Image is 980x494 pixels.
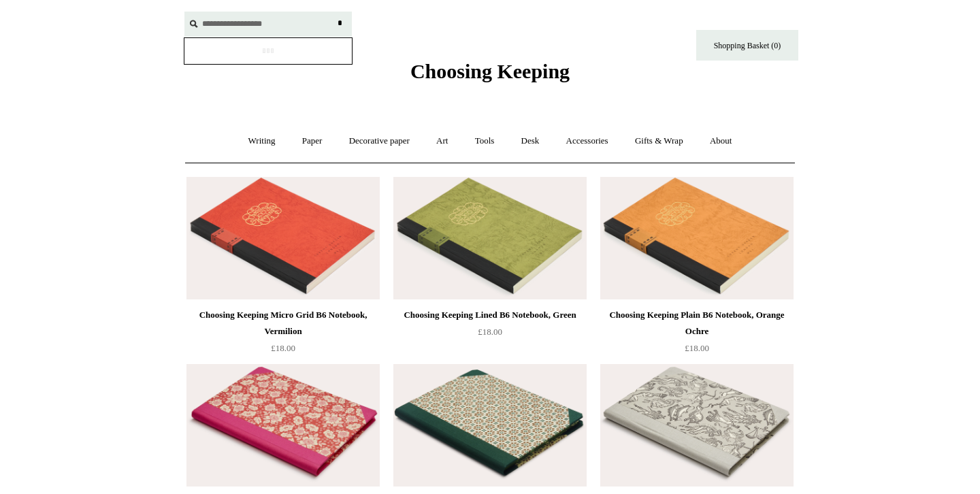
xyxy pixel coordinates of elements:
[696,30,798,61] a: Shopping Basket (0)
[393,177,587,299] img: Choosing Keeping Lined B6 Notebook, Green
[186,307,380,363] a: Choosing Keeping Micro Grid B6 Notebook, Vermilion £18.00
[186,177,380,299] a: Choosing Keeping Micro Grid B6 Notebook, Vermilion Choosing Keeping Micro Grid B6 Notebook, Vermi...
[600,177,794,299] img: Choosing Keeping Plain B6 Notebook, Orange Ochre
[393,307,587,363] a: Choosing Keeping Lined B6 Notebook, Green £18.00
[410,71,570,80] a: Choosing Keeping
[478,327,502,337] span: £18.00
[186,177,380,299] img: Choosing Keeping Micro Grid B6 Notebook, Vermilion
[190,307,376,340] div: Choosing Keeping Micro Grid B6 Notebook, Vermilion
[424,123,460,159] a: Art
[698,123,745,159] a: About
[236,123,288,159] a: Writing
[600,177,794,299] a: Choosing Keeping Plain B6 Notebook, Orange Ochre Choosing Keeping Plain B6 Notebook, Orange Ochre
[393,364,587,487] a: Hardback "Composition Ledger" Notebook, Floral Tile Hardback "Composition Ledger" Notebook, Flora...
[271,343,295,353] span: £18.00
[397,307,583,323] div: Choosing Keeping Lined B6 Notebook, Green
[685,343,709,353] span: £18.00
[600,364,794,487] a: Hardback "Composition Ledger" Notebook, Zodiac Hardback "Composition Ledger" Notebook, Zodiac
[509,123,552,159] a: Desk
[186,364,380,487] img: Hardback "Composition Ledger" Notebook, Post-War Floral
[623,123,696,159] a: Gifts & Wrap
[554,123,621,159] a: Accessories
[393,364,587,487] img: Hardback "Composition Ledger" Notebook, Floral Tile
[600,364,794,487] img: Hardback "Composition Ledger" Notebook, Zodiac
[463,123,507,159] a: Tools
[604,307,790,340] div: Choosing Keeping Plain B6 Notebook, Orange Ochre
[337,123,422,159] a: Decorative paper
[186,364,380,487] a: Hardback "Composition Ledger" Notebook, Post-War Floral Hardback "Composition Ledger" Notebook, P...
[290,123,335,159] a: Paper
[393,177,587,299] a: Choosing Keeping Lined B6 Notebook, Green Choosing Keeping Lined B6 Notebook, Green
[410,60,570,82] span: Choosing Keeping
[600,307,794,363] a: Choosing Keeping Plain B6 Notebook, Orange Ochre £18.00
